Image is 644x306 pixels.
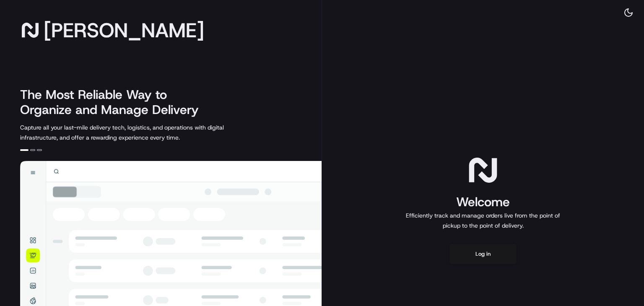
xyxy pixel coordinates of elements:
[20,122,262,143] p: Capture all your last-mile delivery tech, logistics, and operations with digital infrastructure, ...
[402,194,563,210] h1: Welcome
[402,210,563,231] p: Efficiently track and manage orders live from the point of pickup to the point of delivery.
[44,22,204,39] span: [PERSON_NAME]
[20,87,208,117] h2: The Most Reliable Way to Organize and Manage Delivery
[449,244,517,264] button: Log in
